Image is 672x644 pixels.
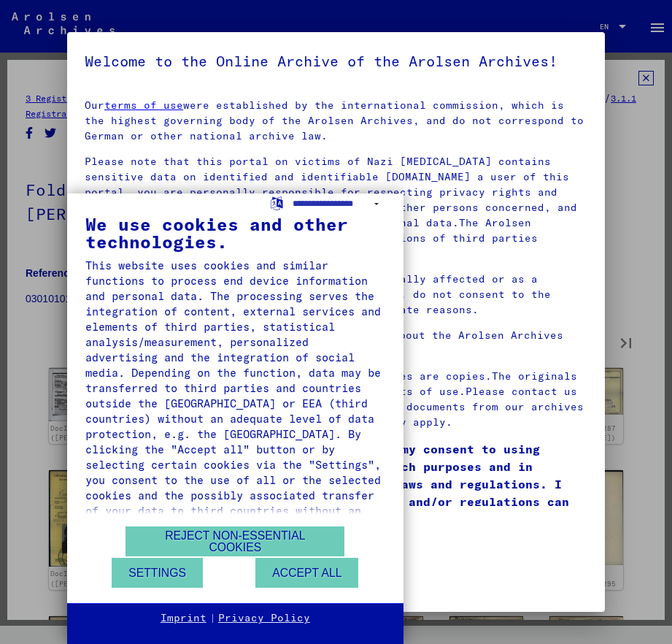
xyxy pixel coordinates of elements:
div: We use cookies and other technologies. [85,215,385,250]
button: Accept all [255,558,358,588]
button: Settings [112,558,203,588]
button: Reject non-essential cookies [125,526,344,556]
div: This website uses cookies and similar functions to process end device information and personal da... [85,258,385,534]
a: Imprint [161,611,206,626]
a: Privacy Policy [218,611,310,626]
